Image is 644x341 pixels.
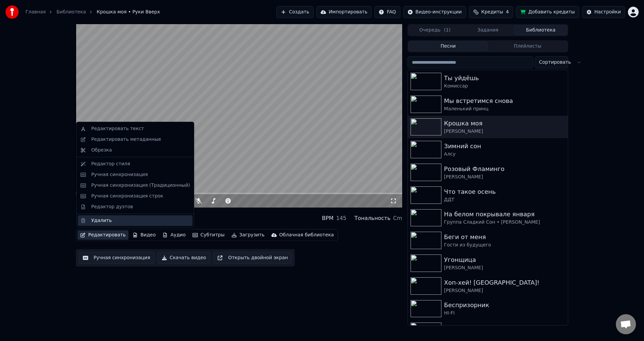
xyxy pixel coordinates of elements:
[5,5,19,19] img: youka
[190,230,227,240] button: Субтитры
[77,230,128,240] button: Редактировать
[322,214,333,222] div: BPM
[374,6,400,18] button: FAQ
[403,6,466,18] button: Видео-инструкции
[91,204,133,210] div: Редактор дуэтов
[276,6,313,18] button: Создать
[25,9,160,15] nav: breadcrumb
[444,83,565,90] div: Комиссар
[444,196,565,203] div: ДДТ
[91,171,148,178] div: Ручная синхронизация
[539,59,571,66] span: Сортировать
[488,42,567,51] button: Плейлисты
[97,9,160,15] span: Крошка моя • Руки Вверх
[393,214,402,222] div: Cm
[213,252,292,264] button: Открыть двойной экран
[78,252,155,264] button: Ручная синхронизация
[76,210,118,220] div: Крошка моя
[444,174,565,180] div: [PERSON_NAME]
[444,73,565,83] div: Ты уйдёшь
[279,232,334,238] div: Облачная библиотека
[444,210,565,219] div: На белом покрывале января
[409,42,488,51] button: Песни
[444,164,565,174] div: Розовый Фламинго
[444,242,565,248] div: Гости из будущего
[91,125,144,132] div: Редактировать текст
[336,214,346,222] div: 145
[616,314,636,334] div: Открытый чат
[91,147,112,154] div: Обрезка
[444,119,565,128] div: Крошка моя
[91,136,161,143] div: Редактировать метаданные
[157,252,211,264] button: Скачать видео
[355,214,390,222] div: Тональность
[444,310,565,317] div: HI-FI
[444,278,565,287] div: Хоп-хей! [GEOGRAPHIC_DATA]!
[444,106,565,112] div: Маленький принц
[76,220,118,226] div: [PERSON_NAME]
[444,323,565,333] div: Бухгалтер
[444,96,565,106] div: Мы встретимся снова
[582,6,625,18] button: Настройки
[506,9,509,15] span: 4
[469,6,513,18] button: Кредиты4
[56,9,86,15] a: Библиотека
[462,25,515,35] button: Задания
[91,193,163,200] div: Ручная синхронизация строк
[481,9,503,15] span: Кредиты
[514,25,567,35] button: Библиотека
[130,230,159,240] button: Видео
[516,6,579,18] button: Добавить кредиты
[316,6,372,18] button: Импортировать
[444,265,565,271] div: [PERSON_NAME]
[91,217,112,224] div: Удалить
[444,219,565,226] div: Группа Сладкий Сон • [PERSON_NAME]
[444,141,565,151] div: Зимний сон
[91,182,190,189] div: Ручная синхронизация (Традиционный)
[444,300,565,310] div: Беспризорник
[229,230,267,240] button: Загрузить
[444,232,565,242] div: Беги от меня
[444,255,565,265] div: Угонщица
[444,151,565,158] div: Алсу
[594,9,621,15] div: Настройки
[409,25,462,35] button: Очередь
[25,9,46,15] a: Главная
[444,27,450,34] span: ( 1 )
[91,161,130,167] div: Редактор стиля
[444,187,565,196] div: Что такое осень
[444,128,565,135] div: [PERSON_NAME]
[444,287,565,294] div: [PERSON_NAME]
[160,230,188,240] button: Аудио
